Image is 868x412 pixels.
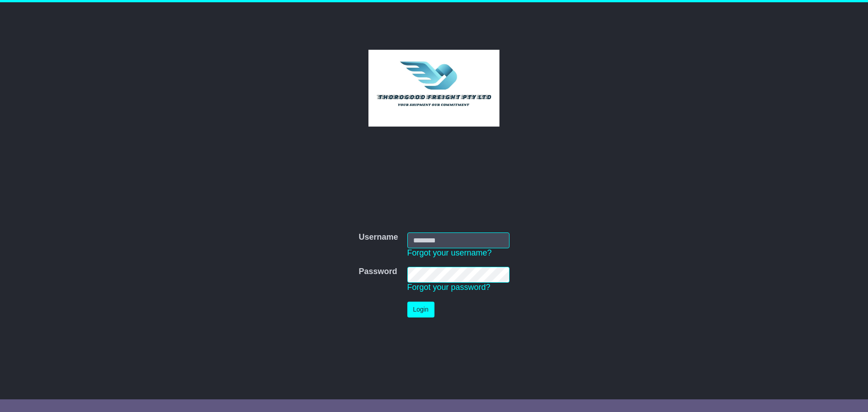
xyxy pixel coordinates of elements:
[407,248,492,257] a: Forgot your username?
[407,283,491,292] a: Forgot your password?
[407,302,434,317] button: Login
[359,267,397,277] label: Password
[359,232,398,242] label: Username
[368,50,500,127] img: Thorogood Freight Pty Ltd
